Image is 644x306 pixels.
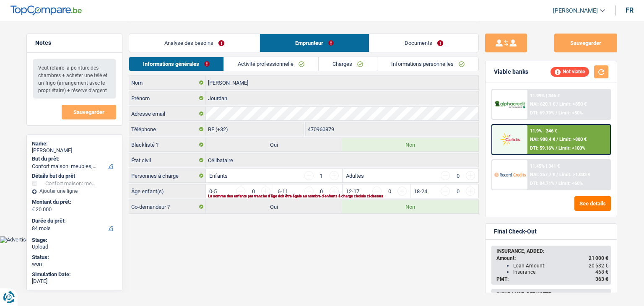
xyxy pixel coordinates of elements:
[319,57,377,71] a: Charges
[496,248,608,254] div: INSURANCE, ADDED:
[129,184,206,198] label: Âge enfant(s)
[530,163,560,169] div: 11.45% | 341 €
[129,169,206,182] label: Personnes à charge
[546,4,605,18] a: [PERSON_NAME]
[32,206,35,213] span: €
[129,34,260,52] a: Analyse des besoins
[32,278,117,285] div: [DATE]
[557,172,558,177] span: /
[129,57,223,71] a: Informations générales
[494,167,525,182] img: Record Credits
[530,110,555,116] span: DTI: 69.79%
[560,137,587,142] span: Limit: >800 €
[551,67,589,76] div: Not viable
[494,228,537,235] div: Final Check-Out
[494,132,525,147] img: Cofidis
[496,276,608,282] div: PMT:
[530,181,555,186] span: DTI: 84.71%
[35,39,114,47] h5: Notes
[32,261,117,267] div: won
[32,244,117,250] div: Upload
[560,172,591,177] span: Limit: >1.033 €
[249,189,257,194] div: 0
[496,291,608,297] div: INSURANCE, DEDUCTED:
[10,5,82,16] img: TopCompare Logo
[129,107,206,120] label: Adresse email
[557,137,558,142] span: /
[32,173,117,179] div: Détails but du prêt
[595,269,608,275] span: 468 €
[494,68,528,75] div: Viable banks
[513,269,608,275] div: Insurance:
[342,138,478,151] label: Non
[129,122,206,136] label: Téléphone
[208,194,450,198] div: La somme des enfants par tranche d'âge doit être égale au nombre d'enfants à charge choisis ci-de...
[32,140,117,147] div: Name:
[206,200,342,213] label: Oui
[560,101,587,107] span: Limit: >850 €
[556,145,558,151] span: /
[589,263,608,269] span: 20 532 €
[496,255,608,261] div: Amount:
[554,34,617,52] button: Sauvegarder
[530,93,560,99] div: 11.99% | 346 €
[557,101,558,107] span: /
[129,138,206,151] label: Blacklisté ?
[530,137,556,142] span: NAI: 988,4 €
[530,172,556,177] span: NAI: 257,7 €
[530,128,558,134] div: 11.9% | 346 €
[129,76,206,89] label: Nom
[556,181,558,186] span: /
[494,100,525,109] img: AlphaCredit
[369,34,478,52] a: Documents
[530,101,556,107] span: NAI: 620,1 €
[32,156,115,162] label: But du prêt:
[589,255,608,261] span: 21 000 €
[530,145,555,151] span: DTI: 59.16%
[513,263,608,269] div: Loan Amount:
[306,122,479,136] input: 401020304
[32,237,117,244] div: Stage:
[574,196,611,211] button: See details
[559,181,583,186] span: Limit: <60%
[318,173,325,179] div: 1
[556,110,558,116] span: /
[32,199,115,205] label: Montant du prêt:
[129,200,206,213] label: Co-demandeur ?
[559,145,586,151] span: Limit: <100%
[73,109,104,115] span: Sauvegarder
[32,254,117,261] div: Status:
[209,173,228,179] label: Enfants
[377,57,478,71] a: Informations personnelles
[342,200,478,213] label: Non
[62,105,116,119] button: Sauvegarder
[595,276,608,282] span: 363 €
[32,218,115,224] label: Durée du prêt:
[224,57,318,71] a: Activité professionnelle
[32,147,117,154] div: [PERSON_NAME]
[129,153,206,167] label: État civil
[346,173,364,179] label: Adultes
[209,189,217,194] label: 0-5
[454,173,462,179] div: 0
[206,138,342,151] label: Oui
[32,271,117,278] div: Simulation Date:
[260,34,369,52] a: Emprunteur
[559,110,583,116] span: Limit: <50%
[626,6,634,14] div: fr
[129,91,206,105] label: Prénom
[32,188,117,194] div: Ajouter une ligne
[553,7,598,14] span: [PERSON_NAME]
